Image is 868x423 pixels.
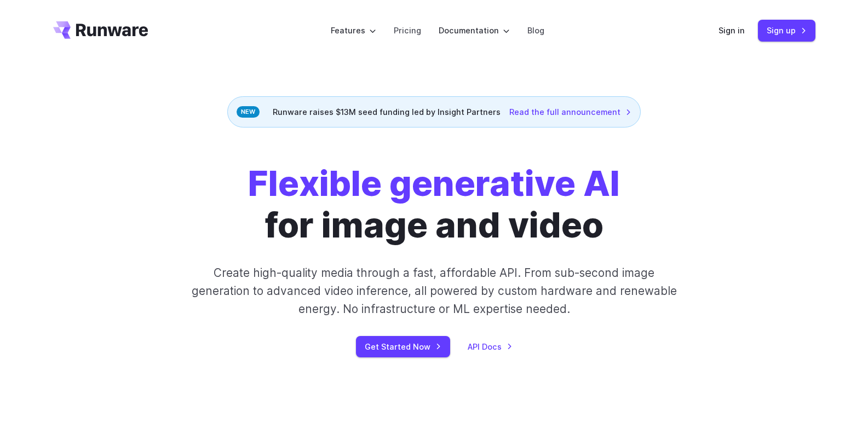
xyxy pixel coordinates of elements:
a: Sign up [758,20,815,41]
strong: Flexible generative AI [248,162,620,204]
div: Runware raises $13M seed funding led by Insight Partners [227,96,641,128]
a: Read the full announcement [509,106,631,118]
label: Documentation [439,24,510,37]
a: Go to / [53,21,148,39]
a: Sign in [718,24,745,37]
a: API Docs [468,340,513,353]
a: Pricing [394,24,421,37]
label: Features [331,24,376,37]
p: Create high-quality media through a fast, affordable API. From sub-second image generation to adv... [190,264,678,318]
a: Get Started Now [356,336,450,357]
a: Blog [527,24,544,37]
h1: for image and video [248,163,620,246]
